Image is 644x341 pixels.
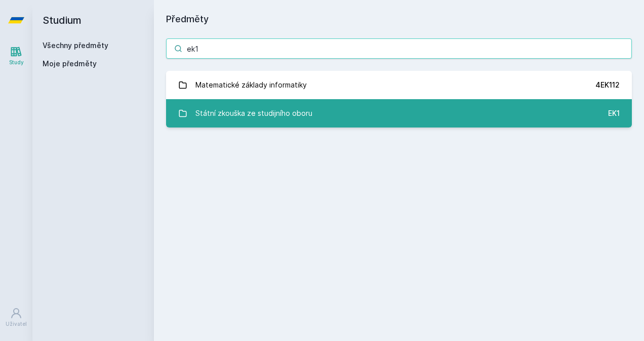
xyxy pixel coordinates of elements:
div: EK1 [608,108,620,118]
a: Státní zkouška ze studijního oboru EK1 [166,99,632,127]
div: Study [9,59,24,66]
input: Název nebo ident předmětu… [166,38,632,59]
div: Matematické základy informatiky [195,75,307,95]
span: Moje předměty [43,59,97,69]
a: Study [2,40,30,71]
a: Uživatel [2,302,30,333]
div: Státní zkouška ze studijního oboru [195,103,312,123]
a: Matematické základy informatiky 4EK112 [166,71,632,99]
h1: Předměty [166,12,632,26]
a: Všechny předměty [43,41,108,50]
div: Uživatel [6,320,27,328]
div: 4EK112 [595,80,620,90]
